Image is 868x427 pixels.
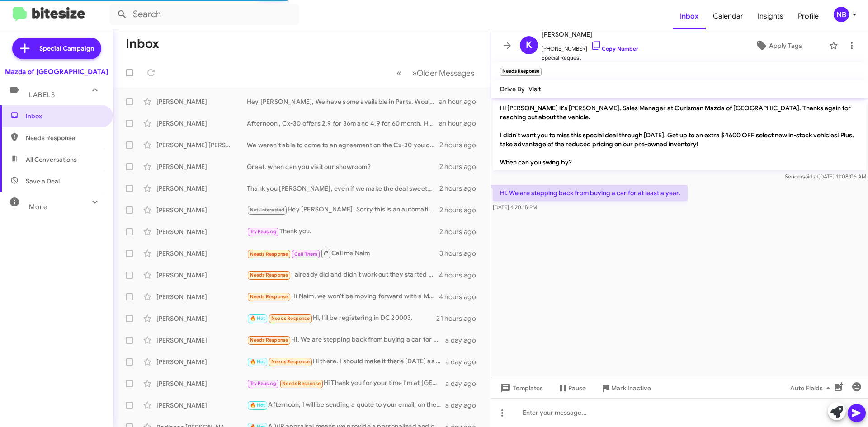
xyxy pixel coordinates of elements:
span: Inbox [26,112,103,121]
div: We weren't able to come to an agreement on the Cx-30 you came to see? [247,141,439,150]
div: [PERSON_NAME] [156,314,247,323]
div: [PERSON_NAME] [156,271,247,280]
div: a day ago [445,336,483,345]
button: Pause [550,380,593,396]
span: Drive By [500,85,525,93]
h1: Inbox [126,37,159,51]
div: [PERSON_NAME] [156,162,247,171]
span: Needs Response [250,251,288,257]
button: Next [406,64,480,82]
div: a day ago [445,401,483,410]
div: an hour ago [439,97,483,106]
div: [PERSON_NAME] [156,249,247,258]
div: an hour ago [439,119,483,128]
small: Needs Response [500,68,542,76]
a: Profile [791,3,826,29]
a: Inbox [673,3,706,29]
button: Auto Fields [783,380,841,396]
span: Needs Response [250,337,288,343]
span: Try Pausing [250,380,276,386]
a: Calendar [706,3,750,29]
div: [PERSON_NAME] [PERSON_NAME] [156,141,247,150]
span: Special Request [542,53,638,62]
span: All Conversations [26,155,77,164]
span: Older Messages [417,68,474,78]
div: Hey [PERSON_NAME], Sorry this is an automatic message. The car has been sold. Are you looking for... [247,205,439,215]
span: Needs Response [250,294,288,300]
div: [PERSON_NAME] [156,357,247,366]
span: 🔥 Hot [250,315,265,321]
div: Thank you. [247,226,439,237]
div: [PERSON_NAME] [156,97,247,106]
span: Visit [528,85,541,93]
div: Hey [PERSON_NAME], We have some available in Parts. Would you like to swing by to pick up some? [247,97,439,106]
button: Templates [491,380,550,396]
div: 4 hours ago [439,292,483,301]
div: Mazda of [GEOGRAPHIC_DATA] [5,67,108,76]
div: I already did and didn't work out they started working on a deal for a new one told me to drive t... [247,270,439,280]
p: Hi. We are stepping back from buying a car for at least a year. [493,185,688,201]
a: Copy Number [591,45,638,52]
div: [PERSON_NAME] [156,336,247,345]
button: Mark Inactive [593,380,658,396]
div: 2 hours ago [439,206,483,215]
span: Needs Response [271,359,310,365]
button: Previous [391,64,407,82]
div: [PERSON_NAME] [156,184,247,193]
span: 🔥 Hot [250,359,265,365]
span: Needs Response [271,315,310,321]
nav: Page navigation example [392,64,480,82]
div: a day ago [445,357,483,366]
div: 2 hours ago [439,162,483,171]
a: Insights [750,3,791,29]
div: 2 hours ago [439,141,483,150]
div: [PERSON_NAME] [156,119,247,128]
div: Afternoon, I will be sending a quote to your email. on the Miata. Please let me know if you recei... [247,400,445,410]
div: Great, when can you visit our showroom? [247,162,439,171]
button: Apply Tags [732,38,825,54]
div: 2 hours ago [439,184,483,193]
div: [PERSON_NAME] [156,292,247,301]
a: Special Campaign [12,38,101,59]
span: More [29,203,47,211]
span: [PHONE_NUMBER] [542,40,638,53]
div: Hi there. I should make it there [DATE] as I'm down in [GEOGRAPHIC_DATA] [247,357,445,367]
span: « [396,67,401,79]
span: Mark Inactive [611,380,651,396]
div: 4 hours ago [439,271,483,280]
span: Apply Tags [769,38,802,54]
span: Auto Fields [790,380,834,396]
span: [PERSON_NAME] [542,29,638,40]
span: Sender [DATE] 11:08:06 AM [785,173,866,180]
div: Thank you [PERSON_NAME], even if we make the deal sweeter, you would pass? [247,184,439,193]
span: Labels [29,91,55,99]
span: Needs Response [282,380,321,386]
div: a day ago [445,379,483,388]
span: Templates [498,380,543,396]
div: 3 hours ago [439,249,483,258]
div: Call me Naim [247,248,439,259]
div: Hi Naim, we won't be moving forward with a Mazda purchase at this time. I'll circle back to you a... [247,291,439,302]
div: Afternoon , Cx-30 offers 2.9 for 36m and 4.9 for 60 month. How long were you planning to finance? [247,119,439,128]
div: 2 hours ago [439,227,483,236]
p: Hi [PERSON_NAME] it's [PERSON_NAME], Sales Manager at Ourisman Mazda of [GEOGRAPHIC_DATA]. Thanks... [493,100,866,170]
span: Not-Interested [250,207,285,213]
div: Hi, I'll be registering in DC 20003. [247,313,436,324]
div: Hi. We are stepping back from buying a car for at least a year. [247,335,445,345]
span: Special Campaign [39,44,94,53]
span: Needs Response [26,133,103,142]
div: [PERSON_NAME] [156,227,247,236]
div: 21 hours ago [436,314,483,323]
span: [DATE] 4:20:18 PM [493,204,537,211]
span: Call Them [294,251,318,257]
div: [PERSON_NAME] [156,379,247,388]
span: Save a Deal [26,177,60,186]
button: NB [826,7,858,22]
span: Try Pausing [250,229,276,235]
div: [PERSON_NAME] [156,206,247,215]
span: » [412,67,417,79]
